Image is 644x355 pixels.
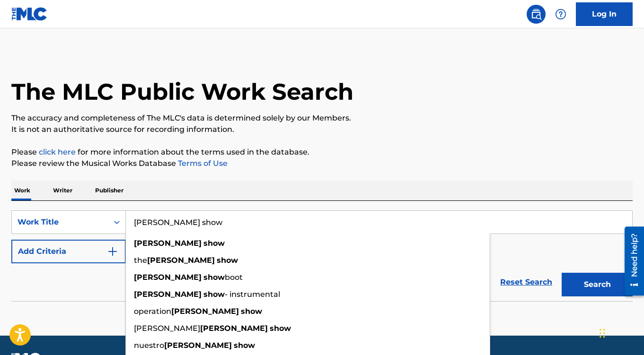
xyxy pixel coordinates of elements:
span: the [134,256,147,265]
button: Add Criteria [11,240,126,263]
div: Drag [600,319,605,347]
p: Publisher [92,181,126,200]
span: nuestro [134,341,164,350]
iframe: Resource Center [618,223,644,299]
div: Help [551,5,570,24]
a: Terms of Use [176,159,228,168]
strong: [PERSON_NAME] [147,256,215,265]
a: Reset Search [495,272,557,293]
strong: [PERSON_NAME] [200,324,268,333]
p: Work [11,181,33,200]
p: It is not an authoritative source for recording information. [11,124,633,135]
p: Writer [50,181,75,200]
img: search [530,9,542,20]
a: click here [39,147,76,156]
a: Public Search [527,5,546,24]
strong: show [217,256,238,265]
strong: show [203,273,225,282]
span: [PERSON_NAME] [134,324,200,333]
iframe: Chat Widget [597,310,644,355]
span: - instrumental [225,290,280,299]
a: Log In [576,2,633,26]
button: Search [562,273,633,296]
strong: [PERSON_NAME] [134,239,202,248]
strong: show [270,324,291,333]
p: The accuracy and completeness of The MLC's data is determined solely by our Members. [11,113,633,124]
strong: show [234,341,255,350]
form: Search Form [11,210,633,301]
p: Please for more information about the terms used in the database. [11,147,633,158]
strong: [PERSON_NAME] [171,307,239,316]
img: help [555,9,566,20]
div: Work Title [18,216,103,228]
strong: [PERSON_NAME] [134,273,202,282]
strong: [PERSON_NAME] [164,341,232,350]
img: MLC Logo [11,7,48,21]
span: operation [134,307,171,316]
h1: The MLC Public Work Search [11,78,353,106]
p: Please review the Musical Works Database [11,158,633,169]
span: boot [225,273,243,282]
strong: show [203,290,225,299]
strong: [PERSON_NAME] [134,290,202,299]
strong: show [203,239,225,248]
img: 9d2ae6d4665cec9f34b9.svg [107,246,118,257]
strong: show [241,307,262,316]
